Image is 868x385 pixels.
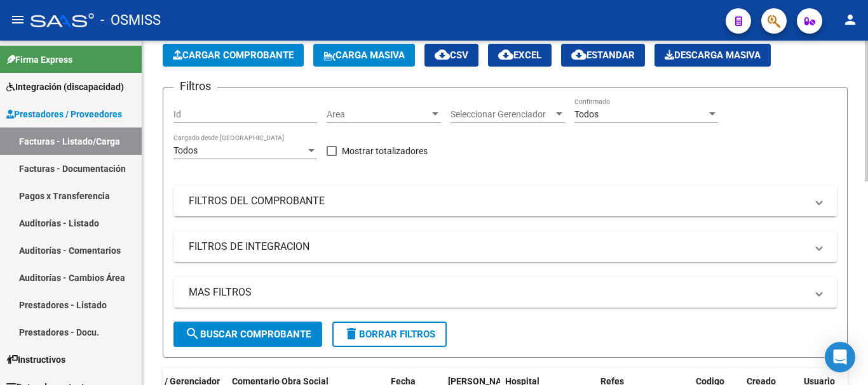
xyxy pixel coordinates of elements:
mat-icon: delete [344,326,359,341]
button: Buscar Comprobante [173,322,322,347]
button: Carga Masiva [313,44,415,67]
span: Cargar Comprobante [173,49,294,61]
span: Seleccionar Gerenciador [451,109,553,120]
app-download-masive: Descarga masiva de comprobantes (adjuntos) [654,44,771,67]
span: Carga Masiva [323,49,405,61]
button: Estandar [561,44,645,67]
mat-expansion-panel-header: FILTROS DE INTEGRACION [173,232,837,262]
mat-expansion-panel-header: MAS FILTROS [173,277,837,308]
span: Mostrar totalizadores [342,143,428,159]
button: CSV [424,44,478,67]
span: Borrar Filtros [344,329,435,340]
button: Borrar Filtros [332,322,447,347]
mat-panel-title: FILTROS DEL COMPROBANTE [189,194,806,208]
mat-icon: person [843,12,858,27]
button: EXCEL [488,44,552,67]
mat-panel-title: FILTROS DE INTEGRACION [189,240,806,254]
span: Instructivos [6,353,65,367]
button: Cargar Comprobante [163,44,304,67]
mat-icon: cloud_download [571,47,587,62]
mat-expansion-panel-header: FILTROS DEL COMPROBANTE [173,186,837,216]
span: Firma Express [6,53,72,67]
span: Integración (discapacidad) [6,80,124,94]
span: Todos [574,109,599,119]
span: Area [327,109,430,120]
span: EXCEL [498,49,541,61]
div: Open Intercom Messenger [825,342,855,372]
span: - OSMISS [100,6,161,34]
span: Todos [173,145,198,155]
span: Estandar [571,49,635,61]
mat-panel-title: MAS FILTROS [189,285,806,299]
h3: Filtros [173,77,217,95]
mat-icon: cloud_download [435,47,450,62]
mat-icon: menu [10,12,25,27]
span: Buscar Comprobante [185,329,311,340]
span: Descarga Masiva [665,49,761,61]
mat-icon: search [185,326,200,341]
mat-icon: cloud_download [498,47,513,62]
button: Descarga Masiva [654,44,771,67]
span: CSV [435,49,468,61]
span: Prestadores / Proveedores [6,107,122,121]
